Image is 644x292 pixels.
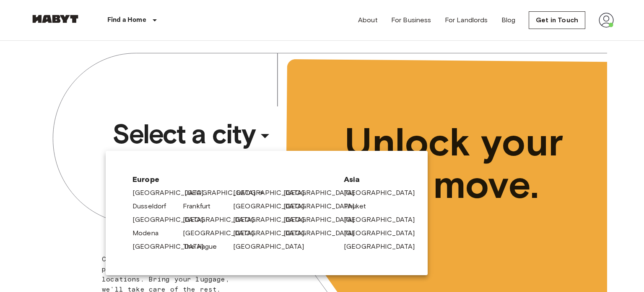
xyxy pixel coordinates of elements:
[344,228,423,238] a: [GEOGRAPHIC_DATA]
[283,215,363,225] a: [GEOGRAPHIC_DATA]
[132,215,212,225] a: [GEOGRAPHIC_DATA]
[233,201,313,211] a: [GEOGRAPHIC_DATA]
[233,228,313,238] a: [GEOGRAPHIC_DATA]
[132,188,212,198] a: [GEOGRAPHIC_DATA]
[344,215,423,225] a: [GEOGRAPHIC_DATA]
[283,201,363,211] a: [GEOGRAPHIC_DATA]
[344,242,423,252] a: [GEOGRAPHIC_DATA]
[132,201,175,211] a: Dusseldorf
[283,188,363,198] a: [GEOGRAPHIC_DATA]
[233,242,313,252] a: [GEOGRAPHIC_DATA]
[183,215,262,225] a: [GEOGRAPHIC_DATA]
[132,228,167,238] a: Modena
[132,174,330,184] span: Europe
[344,174,401,184] span: Asia
[184,188,264,198] a: [GEOGRAPHIC_DATA]
[183,201,219,211] a: Frankfurt
[344,188,423,198] a: [GEOGRAPHIC_DATA]
[283,228,363,238] a: [GEOGRAPHIC_DATA]
[233,215,313,225] a: [GEOGRAPHIC_DATA]
[132,242,212,252] a: [GEOGRAPHIC_DATA]
[344,201,374,211] a: Phuket
[183,228,262,238] a: [GEOGRAPHIC_DATA]
[233,188,313,198] a: [GEOGRAPHIC_DATA]
[183,242,225,252] a: The Hague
